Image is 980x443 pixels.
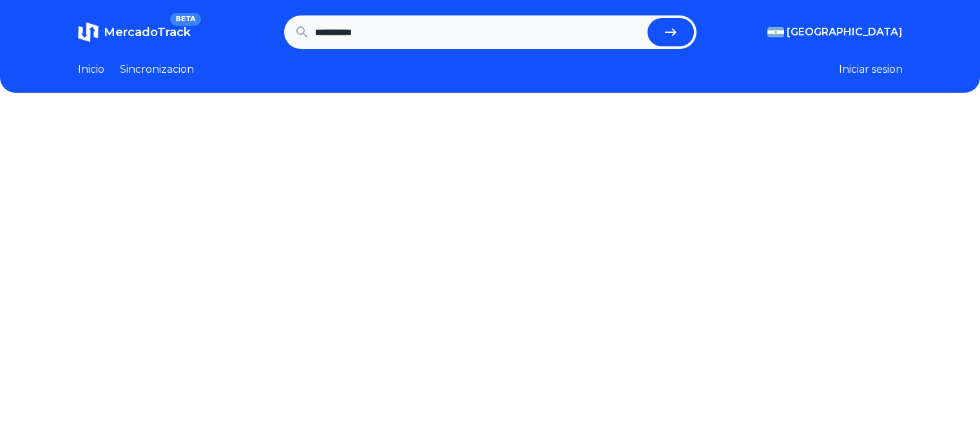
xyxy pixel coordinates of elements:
[767,24,903,40] button: [GEOGRAPHIC_DATA]
[839,62,903,77] button: Iniciar sesion
[767,27,784,37] img: Argentina
[78,62,104,77] a: Inicio
[120,62,194,77] a: Sincronizacion
[78,22,99,42] img: MercadoTrack
[170,13,200,26] span: BETA
[78,22,191,42] a: MercadoTrackBETA
[787,24,903,40] span: [GEOGRAPHIC_DATA]
[104,25,191,39] span: MercadoTrack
